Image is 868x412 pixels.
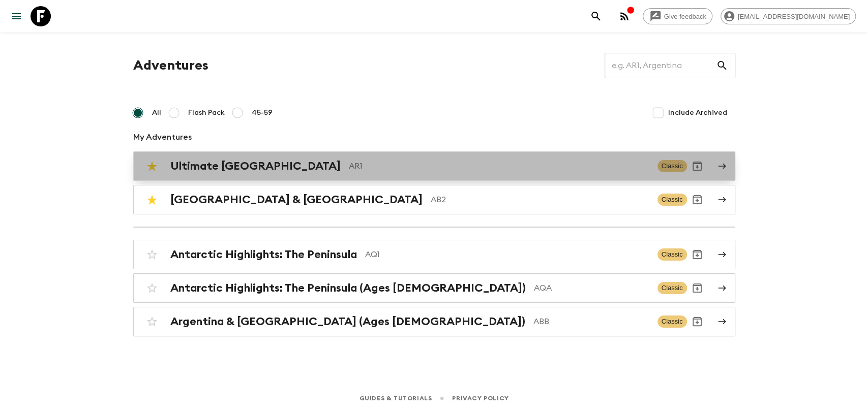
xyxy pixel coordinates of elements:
[170,193,423,206] h2: [GEOGRAPHIC_DATA] & [GEOGRAPHIC_DATA]
[133,185,735,214] a: [GEOGRAPHIC_DATA] & [GEOGRAPHIC_DATA]AB2ClassicArchive
[6,6,26,26] button: menu
[687,244,707,265] button: Archive
[657,282,687,294] span: Classic
[586,6,606,26] button: search adventures
[687,311,707,332] button: Archive
[349,160,649,172] p: AR1
[668,108,727,118] span: Include Archived
[687,156,707,176] button: Archive
[431,194,649,206] p: AB2
[657,315,687,328] span: Classic
[359,393,432,404] a: Guides & Tutorials
[133,151,735,181] a: Ultimate [GEOGRAPHIC_DATA]AR1ClassicArchive
[657,194,687,206] span: Classic
[133,273,735,303] a: Antarctic Highlights: The Peninsula (Ages [DEMOGRAPHIC_DATA])AQAClassicArchive
[659,13,712,20] span: Give feedback
[152,108,161,118] span: All
[657,160,687,172] span: Classic
[133,307,735,336] a: Argentina & [GEOGRAPHIC_DATA] (Ages [DEMOGRAPHIC_DATA])ABBClassicArchive
[170,315,525,328] h2: Argentina & [GEOGRAPHIC_DATA] (Ages [DEMOGRAPHIC_DATA])
[452,393,508,404] a: Privacy Policy
[605,51,716,80] input: e.g. AR1, Argentina
[534,282,649,294] p: AQA
[170,281,526,295] h2: Antarctic Highlights: The Peninsula (Ages [DEMOGRAPHIC_DATA])
[365,248,649,261] p: AQ1
[687,278,707,298] button: Archive
[252,108,273,118] span: 45-59
[170,160,341,173] h2: Ultimate [GEOGRAPHIC_DATA]
[188,108,225,118] span: Flash Pack
[721,8,856,24] div: [EMAIL_ADDRESS][DOMAIN_NAME]
[657,248,687,261] span: Classic
[170,248,357,261] h2: Antarctic Highlights: The Peninsula
[133,131,735,143] p: My Adventures
[687,189,707,210] button: Archive
[533,315,649,328] p: ABB
[133,240,735,269] a: Antarctic Highlights: The PeninsulaAQ1ClassicArchive
[643,8,712,24] a: Give feedback
[133,55,208,76] h1: Adventures
[732,13,855,20] span: [EMAIL_ADDRESS][DOMAIN_NAME]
